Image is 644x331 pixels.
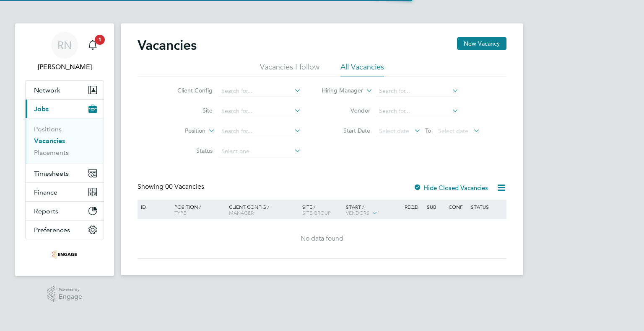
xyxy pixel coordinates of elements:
[138,37,197,54] h2: Vacancies
[322,127,370,134] label: Start Date
[340,62,384,77] li: All Vacancies
[34,169,69,177] span: Timesheets
[26,100,104,118] button: Jobs
[168,200,227,220] div: Position /
[26,221,104,239] button: Preferences
[25,32,104,72] a: RN[PERSON_NAME]
[52,248,77,261] img: hedgerway-logo-retina.png
[26,118,104,164] div: Jobs
[379,127,409,135] span: Select date
[376,85,459,97] input: Search for...
[174,209,186,216] span: Type
[34,105,49,113] span: Jobs
[34,188,57,196] span: Finance
[57,40,72,51] span: RN
[25,62,104,72] span: Richard Nourse
[164,147,213,154] label: Status
[260,62,319,77] li: Vacancies I follow
[447,200,468,214] div: Conf
[139,234,505,243] div: No data found
[157,127,205,135] label: Position
[26,81,104,99] button: Network
[164,107,213,114] label: Site
[302,209,331,216] span: Site Group
[34,125,62,133] a: Positions
[218,85,301,97] input: Search for...
[34,137,65,145] a: Vacancies
[25,248,104,261] a: Go to home page
[229,209,254,216] span: Manager
[425,200,447,214] div: Sub
[95,35,105,45] span: 1
[34,86,60,94] span: Network
[346,209,369,216] span: Vendors
[26,202,104,220] button: Reports
[376,105,459,117] input: Search for...
[423,125,434,136] span: To
[34,149,69,157] a: Placements
[139,200,168,214] div: ID
[15,23,114,276] nav: Main navigation
[300,200,344,220] div: Site /
[26,164,104,182] button: Timesheets
[164,87,213,94] label: Client Config
[26,183,104,201] button: Finance
[59,293,82,300] span: Engage
[469,200,505,214] div: Status
[438,127,468,135] span: Select date
[218,126,301,137] input: Search for...
[457,37,506,50] button: New Vacancy
[218,105,301,117] input: Search for...
[218,146,301,157] input: Select one
[84,32,101,59] a: 1
[402,200,424,214] div: Reqd
[47,286,83,302] a: Powered byEngage
[344,200,402,221] div: Start /
[413,184,488,192] label: Hide Closed Vacancies
[165,182,204,191] span: 00 Vacancies
[227,200,300,220] div: Client Config /
[138,182,206,191] div: Showing
[34,226,70,234] span: Preferences
[59,286,82,293] span: Powered by
[322,107,370,114] label: Vendor
[315,87,363,95] label: Hiring Manager
[34,207,58,215] span: Reports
